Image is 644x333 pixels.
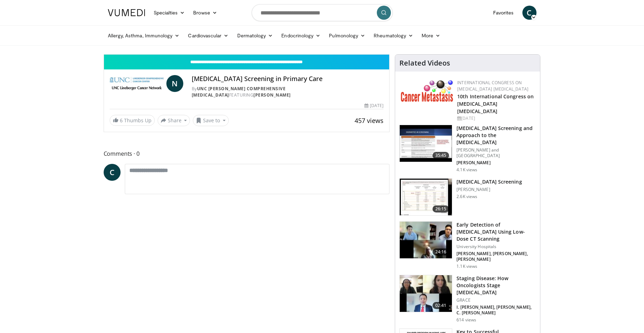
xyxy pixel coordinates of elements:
p: [PERSON_NAME], [PERSON_NAME], [PERSON_NAME] [456,251,536,262]
a: 35:45 [MEDICAL_DATA] Screening and Approach to the [MEDICAL_DATA] [PERSON_NAME] and [GEOGRAPHIC_D... [399,125,536,173]
a: Favorites [489,6,518,20]
button: Share [158,115,190,126]
a: UNC [PERSON_NAME] Comprehensive [MEDICAL_DATA] [192,86,286,98]
span: Comments 0 [104,149,390,158]
a: 26:15 [MEDICAL_DATA] Screening [PERSON_NAME] 2.6K views [399,178,536,216]
h3: [MEDICAL_DATA] Screening [456,178,522,185]
a: Browse [189,6,221,20]
div: [DATE] [457,115,534,122]
a: 02:41 Staging Disease: How Oncologists Stage [MEDICAL_DATA] GRACE I. [PERSON_NAME], [PERSON_NAME]... [399,275,536,323]
a: Rheumatology [369,29,417,43]
img: 019eb8ed-e023-43f9-8441-5d46fafece21.150x105_q85_crop-smart_upscale.jpg [400,275,452,312]
span: 24:16 [433,248,449,255]
p: 614 views [456,317,476,323]
button: Save to [193,115,229,126]
img: 3e90dd18-24b6-4e48-8388-1b962631c192.150x105_q85_crop-smart_upscale.jpg [400,179,452,215]
a: N [166,75,183,92]
a: Allergy, Asthma, Immunology [104,29,184,43]
img: UNC Lineberger Comprehensive Cancer Center [110,75,164,92]
a: Specialties [149,6,189,20]
h3: Staging Disease: How Oncologists Stage [MEDICAL_DATA] [456,275,536,296]
div: By FEATURING [192,86,384,98]
a: C [104,164,121,181]
img: VuMedi Logo [108,9,145,16]
a: 24:16 Early Detection of [MEDICAL_DATA] Using Low-Dose CT Scanning University Hospitals [PERSON_N... [399,221,536,269]
a: Dermatology [233,29,277,43]
img: 6ff8bc22-9509-4454-a4f8-ac79dd3b8976.png.150x105_q85_autocrop_double_scale_upscale_version-0.2.png [401,80,454,102]
p: [PERSON_NAME] [456,160,536,166]
a: International Congress on [MEDICAL_DATA] [MEDICAL_DATA] [457,80,528,92]
a: 6 Thumbs Up [110,115,155,126]
a: Pulmonology [325,29,369,43]
div: [DATE] [364,103,384,109]
span: 6 [120,117,123,124]
p: 2.6K views [456,194,477,199]
img: 1c0748f7-825d-4980-bacd-1f5d0dbd3c9b.150x105_q85_crop-smart_upscale.jpg [400,222,452,258]
a: C [522,6,536,20]
h3: [MEDICAL_DATA] Screening and Approach to the [MEDICAL_DATA] [456,125,536,146]
h4: Related Videos [399,59,450,67]
span: 457 views [355,116,384,125]
h3: Early Detection of [MEDICAL_DATA] Using Low-Dose CT Scanning [456,221,536,242]
p: [PERSON_NAME] [456,187,522,192]
img: 1019b00a-3ead-468f-a4ec-9f872e6bceae.150x105_q85_crop-smart_upscale.jpg [400,125,452,162]
a: [PERSON_NAME] [253,92,291,98]
a: 10th International Congress on [MEDICAL_DATA] [MEDICAL_DATA] [457,93,534,115]
span: 02:41 [433,302,449,309]
a: Cardiovascular [184,29,233,43]
a: Endocrinology [277,29,325,43]
p: 1.1K views [456,264,477,269]
h4: [MEDICAL_DATA] Screening in Primary Care [192,75,384,83]
input: Search topics, interventions [252,4,393,21]
p: [PERSON_NAME] and [GEOGRAPHIC_DATA] [456,147,536,159]
p: I. [PERSON_NAME], [PERSON_NAME], C. [PERSON_NAME] [456,304,536,316]
p: University Hospitals [456,244,536,249]
p: GRACE [456,297,536,303]
span: 26:15 [433,205,449,212]
span: 35:45 [433,152,449,159]
a: More [417,29,444,43]
p: 4.1K views [456,167,477,173]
